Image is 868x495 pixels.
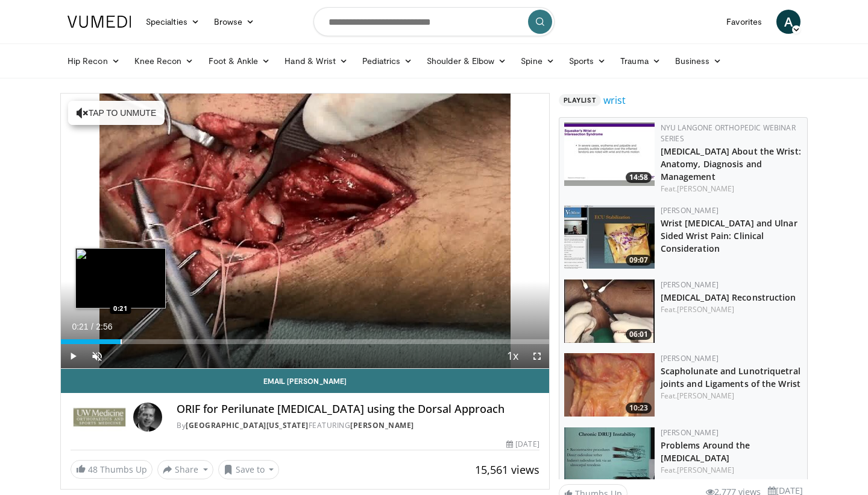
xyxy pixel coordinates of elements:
[564,427,655,491] img: bbb4fcc0-f4d3-431b-87df-11a0caa9bf74.150x105_q85_crop-smart_upscale.jpg
[139,10,207,34] a: Specialties
[677,184,734,194] a: [PERSON_NAME]
[626,255,652,266] span: 09:07
[661,439,750,464] a: Problems Around the [MEDICAL_DATA]
[661,279,719,290] a: [PERSON_NAME]
[562,49,614,73] a: Sports
[661,292,796,303] a: [MEDICAL_DATA] Reconstruction
[564,427,655,491] a: 33:58
[72,322,88,331] span: 0:21
[661,217,797,254] a: Wrist [MEDICAL_DATA] and Ulnar Sided Wrist Pain: Clinical Consideration
[677,391,734,401] a: [PERSON_NAME]
[61,94,549,369] video-js: Video Player
[661,304,802,315] div: Feat.
[564,205,655,269] img: 32c611a1-9e18-460a-9704-3f93f6332ea1.150x105_q85_crop-smart_upscale.jpg
[626,172,652,183] span: 14:58
[776,10,800,34] a: A
[218,460,280,479] button: Save to
[88,464,98,475] span: 48
[277,49,355,73] a: Hand & Wrist
[564,353,655,417] a: 10:23
[677,304,734,315] a: [PERSON_NAME]
[626,477,652,488] span: 33:58
[559,94,601,106] span: Playlist
[61,344,85,368] button: Play
[133,403,162,432] img: Avatar
[61,369,549,393] a: Email [PERSON_NAME]
[61,339,549,344] div: Progress Bar
[603,93,626,107] a: wrist
[661,145,801,182] a: [MEDICAL_DATA] About the Wrist: Anatomy, Diagnosis and Management
[420,49,514,73] a: Shoulder & Elbow
[719,10,769,34] a: Favorites
[68,16,131,28] img: VuMedi Logo
[626,403,652,414] span: 10:23
[506,439,539,450] div: [DATE]
[564,123,655,186] img: c4c1d092-43b2-48fe-8bcc-45cd10becbba.150x105_q85_crop-smart_upscale.jpg
[177,420,539,431] div: By FEATURING
[661,391,802,401] div: Feat.
[75,248,166,308] img: image.jpeg
[668,49,729,73] a: Business
[96,322,112,331] span: 2:56
[355,49,420,73] a: Pediatrics
[85,344,109,368] button: Unmute
[71,460,153,479] a: 48 Thumbs Up
[177,403,539,416] h4: ORIF for Perilunate [MEDICAL_DATA] using the Dorsal Approach
[661,427,719,438] a: [PERSON_NAME]
[661,205,719,216] a: [PERSON_NAME]
[661,465,802,476] div: Feat.
[350,420,414,430] a: [PERSON_NAME]
[71,403,128,432] img: University of Washington
[501,344,525,368] button: Playback Rate
[525,344,549,368] button: Fullscreen
[313,7,555,36] input: Search topics, interventions
[514,49,561,73] a: Spine
[186,420,309,430] a: [GEOGRAPHIC_DATA][US_STATE]
[201,49,278,73] a: Foot & Ankle
[564,353,655,417] img: cb3a014f-04b1-48f8-9798-01390187ffc6.150x105_q85_crop-smart_upscale.jpg
[68,101,165,125] button: Tap to unmute
[564,123,655,186] a: 14:58
[626,329,652,340] span: 06:01
[564,205,655,269] a: 09:07
[60,49,127,73] a: Hip Recon
[661,184,802,194] div: Feat.
[564,279,655,343] img: cb4205e3-c35a-46cb-befd-268a6fda9bca.150x105_q85_crop-smart_upscale.jpg
[661,123,796,144] a: NYU Langone Orthopedic Webinar Series
[661,365,800,389] a: Scapholunate and Lunotriquetral joints and Ligaments of the Wrist
[91,322,93,331] span: /
[157,460,213,479] button: Share
[564,279,655,343] a: 06:01
[613,49,668,73] a: Trauma
[127,49,201,73] a: Knee Recon
[207,10,262,34] a: Browse
[661,353,719,363] a: [PERSON_NAME]
[677,465,734,475] a: [PERSON_NAME]
[475,462,539,477] span: 15,561 views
